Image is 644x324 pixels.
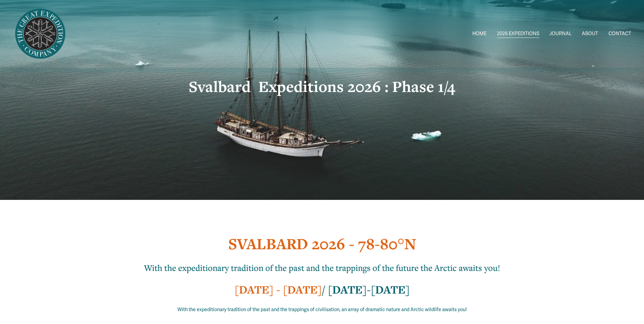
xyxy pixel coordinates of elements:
strong: Svalbard Expeditions 2026 : Phase 1/4 [189,76,455,97]
strong: SVALBARD 2026 - 78-80°N [228,233,416,254]
a: CONTACT [609,29,631,39]
span: With the expeditionary tradition of the past and the trappings of civilisation, an array of drama... [177,307,467,313]
a: ABOUT [582,29,598,39]
a: folder dropdown [497,29,539,39]
img: Arctic Expeditions [13,6,68,61]
a: HOME [472,29,486,39]
strong: [DATE] - [DATE] [235,282,322,297]
span: 2026 EXPEDITIONS [497,29,539,38]
span: With the expeditionary tradition of the past and the trappings of the future the Arctic awaits you! [144,262,500,273]
strong: / [DATE]-[DATE] [322,282,410,297]
a: JOURNAL [549,29,572,39]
